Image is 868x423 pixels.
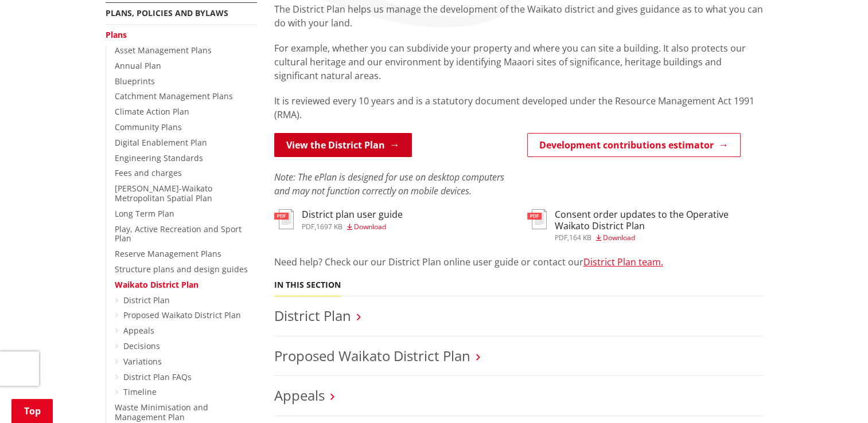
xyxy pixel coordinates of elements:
a: Appeals [274,386,325,405]
a: Fees and charges [115,167,182,178]
iframe: Messenger Launcher [815,375,857,416]
a: Annual Plan [115,60,161,71]
img: document-pdf.svg [527,209,547,229]
a: Plans [106,29,127,40]
p: The District Plan helps us manage the development of the Waikato district and gives guidance as t... [274,2,763,30]
a: District plan user guide pdf,1697 KB Download [274,209,403,230]
a: Community Plans [115,122,182,132]
a: Proposed Waikato District Plan [123,310,241,320]
p: Need help? Check our our District Plan online user guide or contact our [274,255,763,269]
a: Play, Active Recreation and Sport Plan [115,224,242,244]
img: document-pdf.svg [274,209,294,229]
a: Proposed Waikato District Plan [274,346,470,365]
span: 164 KB [569,233,591,242]
a: Appeals [123,325,154,336]
a: Blueprints [115,76,155,87]
a: Catchment Management Plans [115,91,233,101]
a: [PERSON_NAME]-Waikato Metropolitan Spatial Plan [115,183,212,203]
a: Long Term Plan [115,208,174,219]
a: District Plan team. [583,256,663,268]
a: Engineering Standards [115,152,203,163]
h3: Consent order updates to the Operative Waikato District Plan [555,209,763,231]
a: Decisions [123,340,160,351]
span: Download [354,222,386,232]
a: Variations [123,356,162,367]
span: 1697 KB [316,222,342,232]
span: Download [603,233,635,242]
a: Digital Enablement Plan [115,137,207,148]
a: Consent order updates to the Operative Waikato District Plan pdf,164 KB Download [527,209,763,241]
a: Structure plans and design guides [115,264,248,275]
span: pdf [302,222,314,232]
a: Reserve Management Plans [115,248,221,259]
a: Timeline [123,386,157,397]
span: pdf [555,233,567,242]
div: , [302,224,403,230]
a: Waikato District Plan [115,279,198,290]
a: Climate Action Plan [115,106,189,117]
p: For example, whether you can subdivide your property and where you can site a building. It also p... [274,41,763,83]
a: Asset Management Plans [115,45,212,56]
h3: District plan user guide [302,209,403,220]
p: It is reviewed every 10 years and is a statutory document developed under the Resource Management... [274,94,763,122]
a: Plans, policies and bylaws [106,7,228,18]
a: Top [11,399,53,423]
div: , [555,234,763,241]
a: District Plan FAQs [123,371,192,382]
a: View the District Plan [274,133,412,157]
a: District Plan [123,295,170,305]
em: Note: The ePlan is designed for use on desktop computers and may not function correctly on mobile... [274,171,504,197]
h5: In this section [274,280,341,290]
a: Waste Minimisation and Management Plan [115,402,208,422]
a: District Plan [274,306,351,325]
a: Development contributions estimator [527,133,741,157]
